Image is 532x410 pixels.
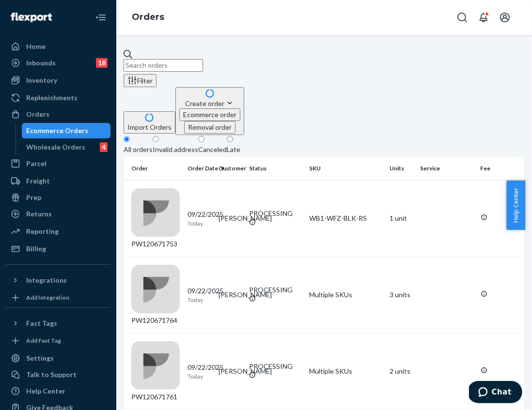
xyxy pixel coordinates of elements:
[198,145,227,154] div: Canceled
[26,93,78,103] div: Replenishments
[416,157,476,180] th: Service
[6,90,110,106] a: Replenishments
[26,42,46,51] div: Home
[6,206,110,222] a: Returns
[131,265,180,325] div: PW120671764
[26,386,65,396] div: Help Center
[26,159,47,168] div: Parcel
[6,292,110,304] a: Add Integration
[386,180,417,257] td: 1 unit
[184,157,214,180] th: Order Date
[245,157,305,180] th: Status
[6,383,110,399] a: Help Center
[188,123,232,131] span: Removal order
[309,213,382,223] div: WB1-WFZ-BLK-RS
[22,123,111,138] a: Ecommerce Orders
[469,381,522,405] iframe: Opens a widget where you can chat to one of our agents
[6,190,110,205] a: Prep
[124,59,203,72] input: Search orders
[27,126,89,136] div: Ecommerce Orders
[6,156,110,171] a: Parcel
[184,121,235,134] button: Removal order
[91,8,110,27] button: Close Navigation
[474,8,493,27] button: Open notifications
[27,142,86,152] div: Wholesale Orders
[249,209,301,218] div: PROCESSING
[188,363,210,380] div: 09/22/2025
[6,367,110,382] button: Talk to Support
[305,333,386,410] td: Multiple SKUs
[6,39,110,54] a: Home
[26,76,57,85] div: Inventory
[215,333,245,410] td: [PERSON_NAME]
[153,145,198,154] div: Invalid address
[124,145,153,154] div: All orders
[124,74,156,87] button: Filter
[6,224,110,239] a: Reporting
[6,55,110,71] a: Inbounds18
[188,210,210,228] div: 09/22/2025
[215,180,245,257] td: [PERSON_NAME]
[183,110,236,119] span: Ecommerce order
[6,316,110,331] button: Fast Tags
[26,109,49,119] div: Orders
[26,209,52,219] div: Returns
[6,335,110,347] a: Add Fast Tag
[386,333,417,410] td: 2 units
[6,273,110,288] button: Integrations
[6,173,110,189] a: Freight
[249,285,301,295] div: PROCESSING
[453,8,472,27] button: Open Search Box
[26,58,56,68] div: Inbounds
[506,181,525,230] button: Help Center
[179,98,240,108] div: Create order
[215,257,245,333] td: [PERSON_NAME]
[11,13,52,22] img: Flexport logo
[100,142,108,152] div: 4
[26,336,61,345] div: Add Fast Tag
[188,219,210,228] p: Today
[495,8,515,27] button: Open account menu
[26,244,46,254] div: Billing
[124,3,172,31] ol: breadcrumbs
[188,286,210,304] div: 09/22/2025
[386,257,417,333] td: 3 units
[131,341,180,402] div: PW120671761
[386,157,417,180] th: Units
[96,58,108,68] div: 18
[198,136,204,142] input: Canceled
[26,293,69,302] div: Add Integration
[131,188,180,249] div: PW120671753
[26,319,57,328] div: Fast Tags
[124,111,175,134] button: Import Orders
[6,350,110,366] a: Settings
[26,193,41,202] div: Prep
[26,275,67,285] div: Integrations
[26,227,59,236] div: Reporting
[153,136,159,142] input: Invalid address
[188,296,210,304] p: Today
[127,76,153,86] div: Filter
[477,157,525,180] th: Fee
[305,157,386,180] th: SKU
[227,136,233,142] input: Late
[124,157,184,180] th: Order
[22,139,111,155] a: Wholesale Orders4
[305,257,386,333] td: Multiple SKUs
[26,176,50,186] div: Freight
[6,73,110,88] a: Inventory
[249,362,301,371] div: PROCESSING
[6,106,110,122] a: Orders
[6,241,110,257] a: Billing
[124,136,130,142] input: All orders
[132,12,164,22] a: Orders
[227,145,240,154] div: Late
[219,164,241,172] div: Customer
[26,353,54,363] div: Settings
[26,370,77,380] div: Talk to Support
[175,87,244,135] button: Create orderEcommerce orderRemoval order
[188,372,210,380] p: Today
[179,108,240,121] button: Ecommerce order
